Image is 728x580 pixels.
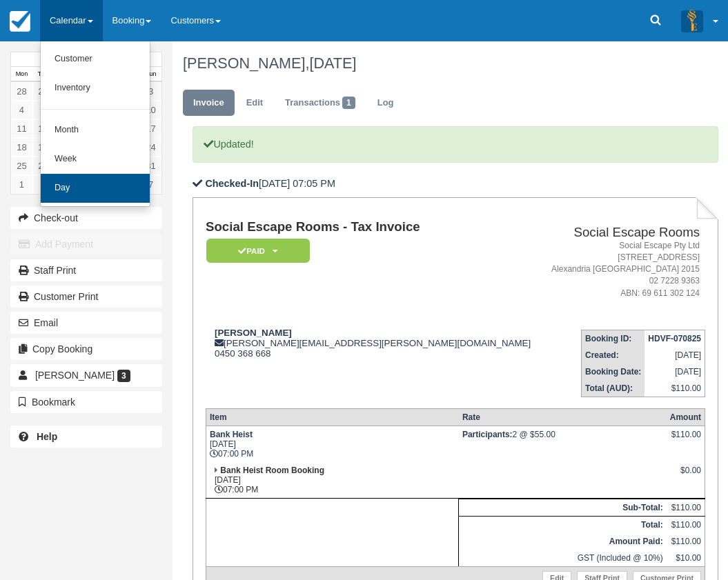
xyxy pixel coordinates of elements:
b: Help [37,431,57,442]
strong: HDVF-070825 [648,334,701,343]
th: Item [206,408,458,426]
a: 26 [32,157,54,175]
strong: Participants [462,430,513,439]
a: Inventory [41,74,150,103]
div: $0.00 [670,466,701,486]
td: 2 @ $55.00 [459,426,667,462]
a: 5 [32,101,54,119]
a: Paid [206,238,305,263]
a: Staff Print [10,259,162,281]
th: Total (AUD): [581,380,645,397]
a: 1 [11,175,32,194]
img: checkfront-main-nav-mini-logo.png [10,11,30,32]
th: Total: [459,516,667,533]
b: Checked-In [205,178,259,189]
a: 18 [11,138,32,157]
a: 3 [140,82,161,101]
button: Bookmark [10,391,162,413]
td: [DATE] 07:00 PM [206,462,458,499]
a: 29 [32,82,54,101]
span: [PERSON_NAME] [35,370,115,381]
td: [DATE] [645,347,705,363]
a: 25 [11,157,32,175]
td: [DATE] 07:00 PM [206,426,458,462]
em: Paid [206,239,310,263]
th: Amount Paid: [459,533,667,550]
a: Month [41,116,150,145]
th: Rate [459,408,667,426]
a: [PERSON_NAME] 3 [10,364,162,386]
td: [DATE] [645,363,705,380]
th: Tue [32,67,54,82]
a: Week [41,145,150,174]
span: 3 [117,370,130,382]
a: 7 [140,175,161,194]
a: Day [41,174,150,203]
span: [DATE] [309,54,356,72]
strong: Bank Heist Room Booking [220,466,324,475]
h2: Social Escape Rooms [547,226,700,240]
p: Updated! [193,126,718,163]
a: Customer Print [10,286,162,308]
td: $110.00 [645,380,705,397]
ul: Calendar [40,41,150,207]
th: Sun [140,67,161,82]
address: Social Escape Pty Ltd [STREET_ADDRESS] Alexandria [GEOGRAPHIC_DATA] 2015 02 7228 9363 ABN: 69 611... [547,240,700,299]
td: $10.00 [667,550,705,567]
strong: Bank Heist [210,430,253,439]
a: 28 [11,82,32,101]
a: Help [10,426,162,448]
button: Add Payment [10,233,162,255]
td: GST (Included @ 10%) [459,550,667,567]
a: Transactions1 [275,90,366,117]
a: 24 [140,138,161,157]
div: $110.00 [670,430,701,450]
a: Invoice [183,90,235,117]
strong: [PERSON_NAME] [215,328,292,338]
a: Log [367,90,404,117]
th: Sub-Total: [459,499,667,516]
div: [PERSON_NAME][EMAIL_ADDRESS][PERSON_NAME][DOMAIN_NAME] 0450 368 668 [206,328,541,359]
td: $110.00 [667,533,705,550]
a: 11 [11,119,32,138]
td: $110.00 [667,499,705,516]
a: 17 [140,119,161,138]
th: Created: [581,347,645,363]
td: $110.00 [667,516,705,533]
h1: Social Escape Rooms - Tax Invoice [206,220,541,234]
th: Amount [667,408,705,426]
a: 12 [32,119,54,138]
th: Booking ID: [581,330,645,347]
a: Edit [236,90,273,117]
th: Booking Date: [581,363,645,380]
a: 2 [32,175,54,194]
h1: [PERSON_NAME], [183,55,708,72]
button: Email [10,312,162,334]
button: Copy Booking [10,338,162,360]
span: 1 [342,97,355,109]
a: Customer [41,45,150,74]
a: 31 [140,157,161,175]
button: Check-out [10,207,162,229]
a: 10 [140,101,161,119]
a: 4 [11,101,32,119]
a: 19 [32,138,54,157]
th: Mon [11,67,32,82]
img: A3 [681,10,703,32]
p: [DATE] 07:05 PM [193,177,718,191]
